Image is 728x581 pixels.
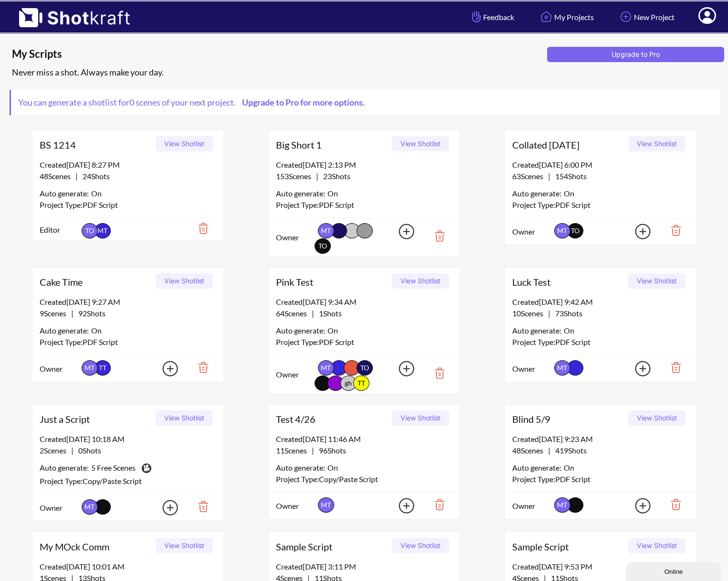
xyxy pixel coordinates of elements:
img: Trash Icon [183,498,216,515]
span: | [512,445,587,456]
div: Project Type: PDF Script [276,336,453,348]
button: View Shotlist [156,136,213,151]
span: 1 Shots [314,309,342,318]
span: Owner [40,502,79,514]
span: Owner [276,232,316,243]
span: On [564,188,574,199]
span: On [91,325,102,336]
span: MT [554,223,570,238]
div: Project Type: PDF Script [512,336,689,348]
span: 96 Shots [314,446,346,455]
span: 5 Free Scenes [91,462,136,475]
img: Add Icon [384,221,417,242]
span: Test 4/26 [276,412,389,426]
button: View Shotlist [156,538,213,553]
span: 419 Shots [550,446,587,455]
a: Upgrade to Pro for more options. [236,97,369,108]
div: Created [DATE] 9:23 AM [512,433,689,445]
span: Owner [512,500,552,512]
div: Project Type: PDF Script [40,199,216,211]
img: Home Icon [538,9,554,25]
span: On [564,462,574,473]
div: Created [DATE] 10:18 AM [40,433,216,445]
div: Never miss a shot. Always make your day. [10,65,723,80]
img: Trash Icon [420,365,453,381]
span: TT [95,360,111,376]
img: Trash Icon [656,496,689,513]
div: Created [DATE] 11:46 AM [276,433,453,445]
span: Feedback [470,11,514,22]
span: Owner [276,500,316,512]
img: Trash Icon [420,228,453,244]
span: 11 Scenes [276,446,312,455]
span: TO [318,242,327,250]
span: Editor [40,224,79,236]
span: Auto generate: [40,188,91,199]
div: Created [DATE] 3:11 PM [276,561,453,572]
img: Add Icon [620,495,654,516]
div: Created [DATE] 2:13 PM [276,159,453,171]
span: 63 Scenes [512,172,548,181]
span: Big Short 1 [276,138,389,152]
span: My Scripts [12,47,544,61]
img: Trash Icon [420,496,453,513]
span: MT [82,499,98,515]
div: Created [DATE] 10:01 AM [40,561,216,572]
span: MT [82,360,98,376]
span: | [276,445,346,456]
span: 48 Scenes [40,172,75,181]
span: Just a Script [40,412,152,426]
a: New Project [611,4,682,30]
img: Add Icon [148,358,181,379]
span: 2 Scenes [40,446,71,455]
span: Pink Test [276,275,389,289]
span: | [276,171,350,182]
span: 92 Shots [74,309,106,318]
span: Sample Script [512,539,625,554]
button: View Shotlist [156,273,213,289]
span: TO [357,360,373,376]
span: Auto generate: [512,325,564,336]
div: Project Type: Copy/Paste Script [40,475,216,487]
img: Add Icon [620,221,654,242]
button: View Shotlist [628,273,686,289]
div: Created [DATE] 9:53 PM [512,561,689,572]
button: View Shotlist [392,136,449,151]
img: Trash Icon [656,222,689,238]
img: Hand Icon [470,9,483,25]
span: | [40,171,110,182]
span: Auto generate: [276,462,327,473]
button: View Shotlist [392,538,449,553]
img: Add Icon [148,497,181,518]
span: TT [358,379,365,387]
div: Created [DATE] 9:27 AM [40,296,216,308]
span: On [564,325,574,336]
span: My MOck Comm [40,539,152,554]
div: Created [DATE] 9:42 AM [512,296,689,308]
span: 23 Shots [318,172,350,181]
div: Created [DATE] 6:00 PM [512,159,689,171]
span: On [327,188,338,199]
button: View Shotlist [628,136,686,151]
img: Add Icon [384,495,417,516]
span: 0 scenes of your next project. [129,97,369,108]
span: Owner [512,226,552,237]
span: | [276,308,342,319]
span: TO [571,226,580,235]
img: Trash Icon [183,220,216,237]
span: MT [554,360,570,376]
span: MT [318,360,334,376]
span: On [327,462,338,473]
span: 154 Shots [550,172,587,181]
div: Created [DATE] 9:34 AM [276,296,453,308]
img: Add Icon [384,358,417,379]
span: MT [554,497,570,513]
span: gh [345,379,352,387]
button: View Shotlist [392,410,449,426]
span: Owner [40,363,79,375]
img: Add Icon [618,9,634,25]
span: Collated [DATE] [512,138,625,152]
img: Add Icon [620,358,654,379]
img: Camera Icon [139,461,153,475]
span: Owner [276,369,316,380]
